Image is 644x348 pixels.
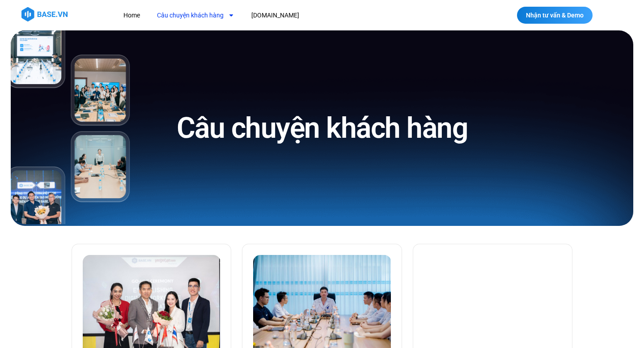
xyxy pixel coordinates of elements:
[517,7,593,24] a: Nhận tư vấn & Demo
[117,7,460,24] nav: Menu
[526,12,584,18] span: Nhận tư vấn & Demo
[117,7,147,24] a: Home
[177,110,468,147] h1: Câu chuyện khách hàng
[150,7,241,24] a: Câu chuyện khách hàng
[245,7,306,24] a: [DOMAIN_NAME]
